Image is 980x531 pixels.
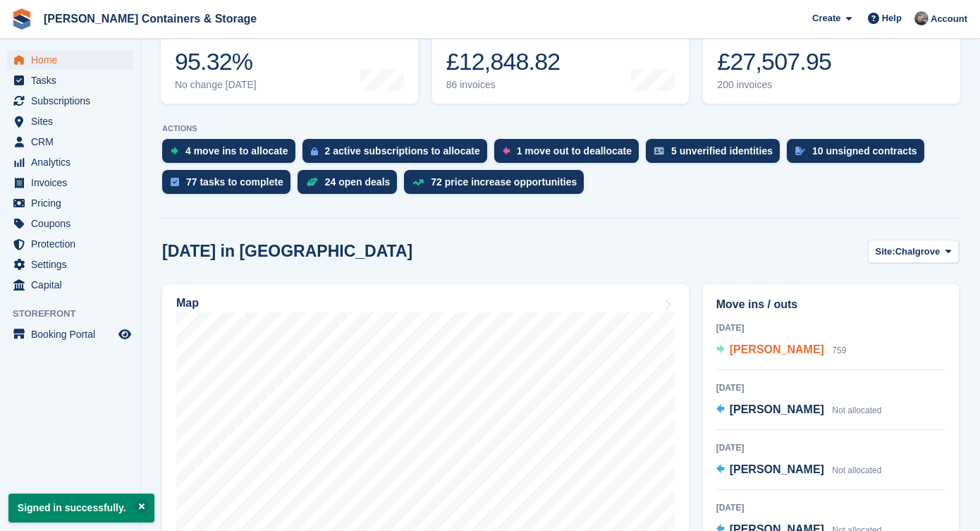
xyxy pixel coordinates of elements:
a: [PERSON_NAME] Not allocated [716,401,882,420]
a: 72 price increase opportunities [404,170,591,201]
div: [DATE] [716,382,945,394]
img: deal-1b604bf984904fb50ccaf53a9ad4b4a5d6e5aea283cecdc64d6e3604feb123c2.svg [306,177,318,187]
button: Site: Chalgrove [868,240,960,263]
span: Capital [31,275,116,295]
p: Signed in successfully. [8,494,154,523]
span: Create [812,11,840,25]
img: verify_identity-adf6edd0f0f0b5bbfe63781bf79b02c33cf7c696d77639b501bdc392416b5a36.svg [654,147,664,155]
a: menu [7,91,133,111]
span: [PERSON_NAME] [730,463,824,475]
p: ACTIONS [162,124,959,133]
img: move_outs_to_deallocate_icon-f764333ba52eb49d3ac5e1228854f67142a1ed5810a6f6cc68b1a99e826820c5.svg [503,147,510,155]
img: price_increase_opportunities-93ffe204e8149a01c8c9dc8f82e8f89637d9d84a8eef4429ea346261dce0b2c0.svg [412,179,424,185]
div: 86 invoices [446,79,561,91]
a: Awaiting payment £27,507.95 200 invoices [703,14,960,104]
span: [PERSON_NAME] [730,403,824,415]
a: [PERSON_NAME] Containers & Storage [38,7,262,30]
a: menu [7,193,133,213]
a: [PERSON_NAME] 759 [716,341,847,360]
a: menu [7,255,133,274]
span: Subscriptions [31,91,116,111]
span: Sites [31,111,116,131]
h2: [DATE] in [GEOGRAPHIC_DATA] [162,242,412,261]
div: 77 tasks to complete [186,176,283,188]
img: contract_signature_icon-13c848040528278c33f63329250d36e43548de30e8caae1d1a13099fd9432cc5.svg [795,147,805,155]
a: 1 move out to deallocate [494,139,646,170]
span: Home [31,50,116,70]
div: 2 active subscriptions to allocate [325,145,480,157]
div: 5 unverified identities [671,145,773,157]
img: stora-icon-8386f47178a22dfd0bd8f6a31ec36ba5ce8667c1dd55bd0f319d3a0aa187defe.svg [11,8,32,30]
a: menu [7,152,133,172]
div: [DATE] [716,441,945,454]
span: Invoices [31,173,116,193]
span: Storefront [13,307,140,321]
span: Not allocated [832,405,881,415]
span: Account [931,12,967,26]
a: Month-to-date sales £12,848.82 86 invoices [432,14,690,104]
a: menu [7,234,133,254]
img: move_ins_to_allocate_icon-fdf77a2bb77ea45bf5b3d319d69a93e2d87916cf1d5bf7949dd705db3b84f3ca.svg [171,147,178,155]
a: Occupancy 95.32% No change [DATE] [161,14,418,104]
div: 200 invoices [717,79,831,91]
a: 5 unverified identities [646,139,787,170]
div: [DATE] [716,322,945,334]
a: [PERSON_NAME] Not allocated [716,461,882,480]
div: 24 open deals [325,176,391,188]
span: Settings [31,255,116,274]
div: 95.32% [175,47,257,76]
a: menu [7,173,133,193]
span: Help [882,11,902,25]
a: menu [7,132,133,152]
span: Pricing [31,193,116,213]
a: 24 open deals [298,170,405,201]
span: Not allocated [832,465,881,475]
div: £27,507.95 [717,47,831,76]
span: Site: [876,245,895,259]
span: [PERSON_NAME] [730,343,824,355]
span: Coupons [31,214,116,233]
div: 10 unsigned contracts [812,145,917,157]
a: menu [7,71,133,90]
span: Tasks [31,71,116,90]
div: 1 move out to deallocate [517,145,632,157]
a: menu [7,275,133,295]
a: menu [7,214,133,233]
a: 77 tasks to complete [162,170,298,201]
div: No change [DATE] [175,79,257,91]
h2: Move ins / outs [716,296,945,313]
img: Adam Greenhalgh [914,11,929,25]
img: task-75834270c22a3079a89374b754ae025e5fb1db73e45f91037f5363f120a921f8.svg [171,178,179,186]
a: 10 unsigned contracts [787,139,931,170]
a: menu [7,324,133,344]
span: CRM [31,132,116,152]
a: 2 active subscriptions to allocate [302,139,494,170]
a: menu [7,50,133,70]
span: 759 [832,346,846,355]
div: 72 price increase opportunities [431,176,577,188]
h2: Map [176,297,199,310]
span: Chalgrove [895,245,941,259]
span: Protection [31,234,116,254]
div: [DATE] [716,501,945,514]
span: Booking Portal [31,324,116,344]
div: 4 move ins to allocate [185,145,288,157]
div: £12,848.82 [446,47,561,76]
a: menu [7,111,133,131]
span: Analytics [31,152,116,172]
a: 4 move ins to allocate [162,139,302,170]
img: active_subscription_to_allocate_icon-d502201f5373d7db506a760aba3b589e785aa758c864c3986d89f69b8ff3... [311,147,318,156]
a: Preview store [116,326,133,343]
